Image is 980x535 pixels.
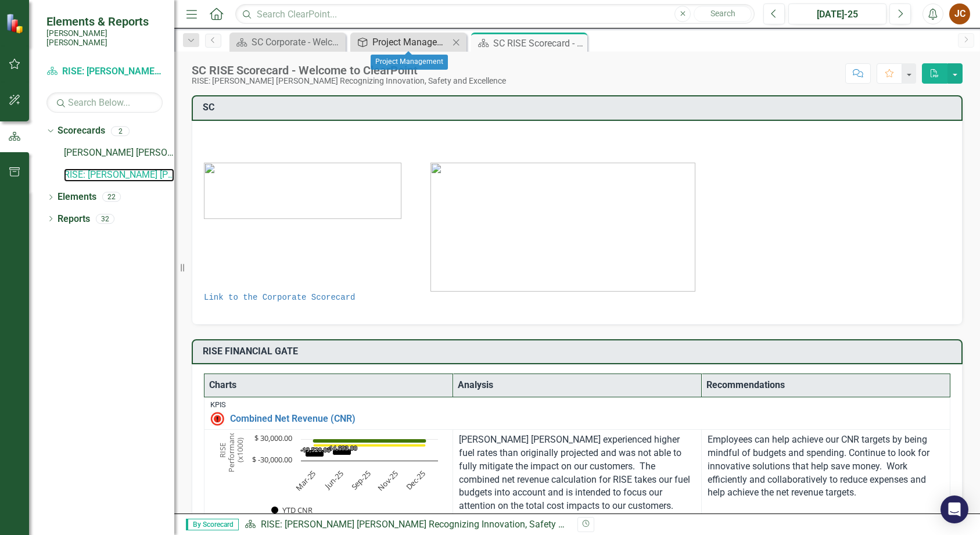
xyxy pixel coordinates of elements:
div: 2 [111,126,130,136]
a: RISE: [PERSON_NAME] [PERSON_NAME] Recognizing Innovation, Safety and Excellence [261,519,619,530]
input: Search Below... [46,92,163,113]
div: SC Corporate - Welcome to ClearPoint [252,35,343,49]
button: JC [949,3,970,24]
text: Nov-25 [375,468,400,493]
g: Gate 1 (min CNR for 50% potential payout), series 2 of 3. Line with 5 data points. [313,443,427,448]
path: Jun-25, -14,693. YTD CNR . [333,450,351,455]
text: Sep-25 [349,468,373,492]
a: Project Management [353,35,449,49]
a: Link to the Corporate Scorecard [204,293,355,302]
a: RISE: [PERSON_NAME] [PERSON_NAME] Recognizing Innovation, Safety and Excellence [64,168,174,182]
div: [DATE]-25 [792,8,882,21]
small: [PERSON_NAME] [PERSON_NAME] [46,28,163,48]
text: $ -30,000.00 [252,454,292,465]
div: 32 [96,214,114,224]
div: SC RISE Scorecard - Welcome to ClearPoint [192,64,506,77]
text: Dec-25 [404,468,428,492]
h3: SC [203,102,956,113]
div: Project Management [371,55,448,70]
a: [PERSON_NAME] [PERSON_NAME] CORPORATE Balanced Scorecard [64,146,174,160]
text: -19,520.00 [301,446,331,454]
text: Jun-25 [322,468,345,491]
a: SC Corporate - Welcome to ClearPoint [232,35,343,49]
div: » [245,518,569,532]
div: KPIs [210,401,944,409]
h3: RISE FINANCIAL GATE [203,346,956,357]
a: Reports [58,213,90,226]
path: Mar-25, -19,520. YTD CNR . [306,450,324,457]
button: [DATE]-25 [788,3,886,24]
text: Mar-25 [293,468,318,493]
div: Project Management [372,35,449,49]
input: Search ClearPoint... [235,4,755,24]
div: 22 [102,192,121,202]
img: mceclip0%20v2.jpg [430,163,695,292]
span: Elements & Reports [46,15,163,28]
span: By Scorecard [186,519,239,530]
text: $ 30,000.00 [254,433,292,443]
text: RISE Performance (x1000) [217,428,245,472]
button: Show YTD CNR [271,505,314,515]
a: Elements [58,191,96,204]
span: Search [710,9,735,18]
img: Not Meeting Target [210,412,224,426]
a: Scorecards [58,124,105,138]
a: Combined Net Revenue (CNR) [230,414,944,424]
div: RISE: [PERSON_NAME] [PERSON_NAME] Recognizing Innovation, Safety and Excellence [192,77,506,85]
button: Search [694,6,752,22]
img: ClearPoint Strategy [6,13,26,34]
p: Employees can help achieve our CNR targets by being mindful of budgets and spending. Continue to ... [708,433,944,500]
div: Open Intercom Messenger [940,495,968,523]
div: SC RISE Scorecard - Welcome to ClearPoint [493,36,584,51]
text: -14,693.00 [328,444,357,452]
a: RISE: [PERSON_NAME] [PERSON_NAME] Recognizing Innovation, Safety and Excellence [46,65,163,78]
